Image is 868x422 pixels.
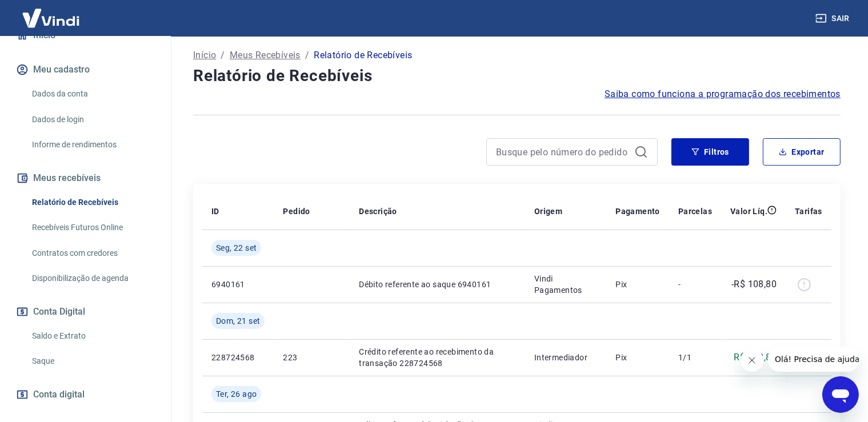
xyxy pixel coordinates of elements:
p: Relatório de Recebíveis [314,49,412,62]
p: 1/1 [678,352,712,363]
p: 228724568 [211,352,265,363]
p: Valor Líq. [730,206,767,217]
p: Parcelas [678,206,712,217]
p: 6940161 [211,279,265,290]
button: Meu cadastro [14,57,157,82]
a: Recebíveis Futuros Online [27,216,157,239]
p: / [221,49,225,62]
span: Ter, 26 ago [216,388,257,400]
iframe: Botão para abrir a janela de mensagens [822,376,859,413]
iframe: Mensagem da empresa [768,347,859,372]
img: Vindi [14,1,88,35]
p: Origem [534,206,562,217]
p: Descrição [359,206,397,217]
p: Crédito referente ao recebimento da transação 228724568 [359,346,516,369]
a: Saldo e Extrato [27,324,157,348]
p: Débito referente ao saque 6940161 [359,279,516,290]
p: Vindi Pagamentos [534,273,597,296]
span: Olá! Precisa de ajuda? [7,8,96,17]
p: Tarifas [795,206,822,217]
p: -R$ 108,80 [731,278,777,291]
p: Pix [615,352,660,363]
a: Dados de login [27,108,157,131]
span: Seg, 22 set [216,242,257,254]
p: Pix [615,279,660,290]
a: Dados da conta [27,82,157,106]
input: Busque pelo número do pedido [496,143,630,160]
p: 223 [283,352,341,363]
p: ID [211,206,219,217]
span: Conta digital [33,387,85,403]
p: Pedido [283,206,310,217]
a: Informe de rendimentos [27,133,157,156]
a: Disponibilização de agenda [27,267,157,290]
iframe: Fechar mensagem [741,349,763,372]
button: Sair [813,8,854,29]
button: Conta Digital [14,299,157,324]
button: Meus recebíveis [14,166,157,191]
a: Início [193,49,216,62]
p: R$ 108,80 [734,351,777,364]
p: Pagamento [615,206,660,217]
p: / [305,49,309,62]
span: Dom, 21 set [216,315,260,327]
p: - [678,279,712,290]
a: Saque [27,349,157,373]
a: Relatório de Recebíveis [27,191,157,214]
a: Contratos com credores [27,242,157,265]
a: Conta digital [14,382,157,407]
h4: Relatório de Recebíveis [193,65,841,87]
p: Intermediador [534,352,597,363]
a: Saiba como funciona a programação dos recebimentos [605,87,841,101]
button: Filtros [671,138,749,166]
button: Exportar [763,138,841,166]
a: Meus Recebíveis [230,49,301,62]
